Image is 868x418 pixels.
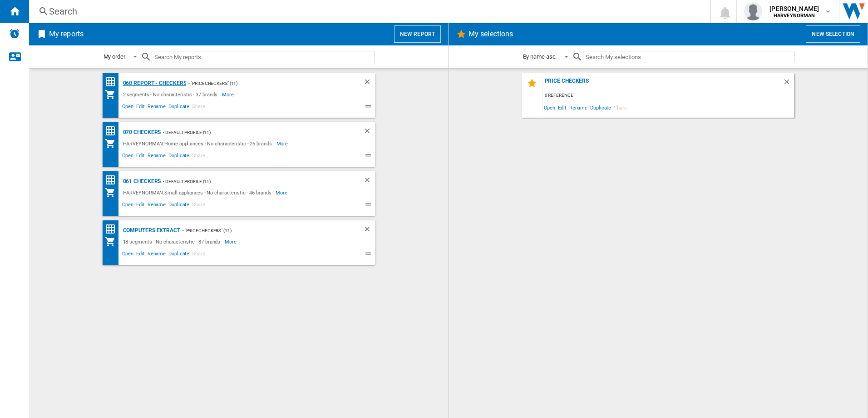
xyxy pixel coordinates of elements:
[774,13,815,19] b: HARVEYNORMAN
[105,224,121,235] div: Price Matrix
[363,78,375,89] div: Delete
[542,90,794,101] div: 0 reference
[589,101,612,114] span: Duplicate
[744,2,762,20] img: profile.jpg
[121,102,135,113] span: Open
[121,127,161,138] div: 070 Checkers
[135,200,146,211] span: Edit
[191,249,207,260] span: Share
[167,249,191,260] span: Duplicate
[167,102,191,113] span: Duplicate
[146,200,167,211] span: Rename
[806,25,860,43] button: New selection
[152,51,375,63] input: Search My reports
[121,89,222,100] div: 2 segments - No characteristic - 37 brands
[612,101,628,114] span: Share
[363,225,375,236] div: Delete
[105,89,121,100] div: My Assortment
[146,249,167,260] span: Rename
[363,176,375,187] div: Delete
[222,89,235,100] span: More
[191,102,207,113] span: Share
[783,78,794,90] div: Delete
[557,101,568,114] span: Edit
[161,127,345,138] div: - Default profile (11)
[167,151,191,162] span: Duplicate
[105,187,121,198] div: My Assortment
[135,102,146,113] span: Edit
[121,236,225,247] div: 18 segments - No characteristic - 87 brands
[467,25,515,43] h2: My selections
[105,236,121,247] div: My Assortment
[105,138,121,149] div: My Assortment
[121,249,135,260] span: Open
[769,4,819,13] span: [PERSON_NAME]
[105,125,121,137] div: Price Matrix
[121,187,276,198] div: HARVEYNORMAN:Small appliances - No characteristic - 46 brands
[121,200,135,211] span: Open
[105,76,121,88] div: Price Matrix
[167,200,191,211] span: Duplicate
[121,78,187,89] div: 060 report - Checkers
[49,5,686,18] div: Search
[104,53,125,60] div: My order
[161,176,345,187] div: - Default profile (11)
[105,174,121,186] div: Price Matrix
[9,28,20,39] img: alerts-logo.svg
[276,187,289,198] span: More
[225,236,238,247] span: More
[568,101,589,114] span: Rename
[186,78,345,89] div: - "PriceCheckers" (11)
[121,225,180,236] div: Computers extract
[394,25,441,43] button: New report
[121,151,135,162] span: Open
[47,25,85,43] h2: My reports
[583,51,794,63] input: Search My selections
[135,151,146,162] span: Edit
[191,200,207,211] span: Share
[121,138,276,149] div: HARVEYNORMAN:Home appliances - No characteristic - 26 brands
[542,78,783,90] div: Price Checkers
[180,225,345,236] div: - "PriceCheckers" (11)
[146,151,167,162] span: Rename
[363,127,375,138] div: Delete
[276,138,290,149] span: More
[191,151,207,162] span: Share
[523,53,557,60] div: By name asc.
[121,176,161,187] div: 061 Checkers
[542,101,557,114] span: Open
[146,102,167,113] span: Rename
[135,249,146,260] span: Edit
